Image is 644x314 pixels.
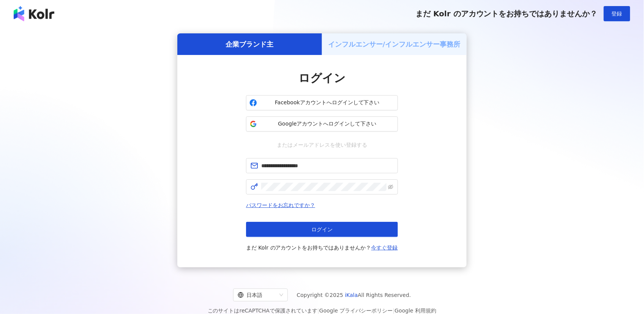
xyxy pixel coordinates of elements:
[298,71,346,85] span: ログイン
[246,222,398,237] button: ログイン
[246,95,398,110] button: Facebookアカウントへログインして下さい
[260,99,395,107] span: Facebookアカウントへログインして下さい
[226,39,274,49] h5: 企業ブランド主
[371,245,398,251] a: 今すぐ登録
[246,116,398,132] button: Googleアカウントへログインして下さい
[14,6,54,21] img: logo
[612,11,622,17] span: 登録
[246,243,398,252] span: まだ Kolr のアカウントをお持ちではありませんか？
[271,141,373,149] span: またはメールアドレスを使い登録する
[415,9,598,18] span: まだ Kolr のアカウントをお持ちではありませんか？
[260,120,395,128] span: Googleアカウントへログインして下さい
[345,292,358,298] a: iKala
[317,308,319,314] span: |
[319,308,393,314] a: Google プライバシーポリシー
[311,226,333,232] span: ログイン
[393,308,395,314] span: |
[238,289,276,301] div: 日本語
[395,308,436,314] a: Google 利用規約
[328,39,461,49] h5: インフルエンサー/インフルエンサー事務所
[246,202,315,208] a: パスワードをお忘れですか？
[388,184,393,190] span: eye-invisible
[297,290,411,300] span: Copyright © 2025 All Rights Reserved.
[604,6,630,21] button: 登録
